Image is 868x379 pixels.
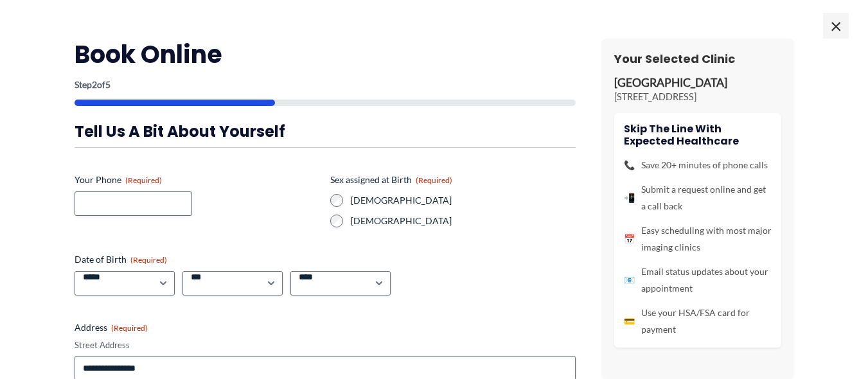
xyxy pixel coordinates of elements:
span: 📞 [624,157,635,173]
span: (Required) [130,255,167,265]
label: [DEMOGRAPHIC_DATA] [351,215,576,227]
span: 2 [92,79,97,90]
h3: Your Selected Clinic [614,51,781,66]
li: Submit a request online and get a call back [624,181,772,215]
li: Email status updates about your appointment [624,263,772,297]
li: Easy scheduling with most major imaging clinics [624,222,772,256]
span: (Required) [111,323,148,333]
span: (Required) [416,175,452,185]
span: 5 [105,79,111,90]
h3: Tell us a bit about yourself [75,121,576,141]
label: Your Phone [75,173,320,186]
li: Save 20+ minutes of phone calls [624,157,772,173]
span: 💳 [624,313,635,330]
span: × [823,13,849,39]
h4: Skip the line with Expected Healthcare [624,123,772,147]
legend: Address [75,321,148,334]
p: Step of [75,80,576,89]
legend: Sex assigned at Birth [330,173,452,186]
legend: Date of Birth [75,253,167,266]
label: [DEMOGRAPHIC_DATA] [351,194,576,207]
li: Use your HSA/FSA card for payment [624,304,772,338]
span: 📅 [624,231,635,247]
span: (Required) [125,175,162,185]
p: [STREET_ADDRESS] [614,91,781,103]
label: Street Address [75,339,576,351]
span: 📧 [624,272,635,288]
span: 📲 [624,189,635,206]
h2: Book Online [75,39,576,70]
p: [GEOGRAPHIC_DATA] [614,76,781,91]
